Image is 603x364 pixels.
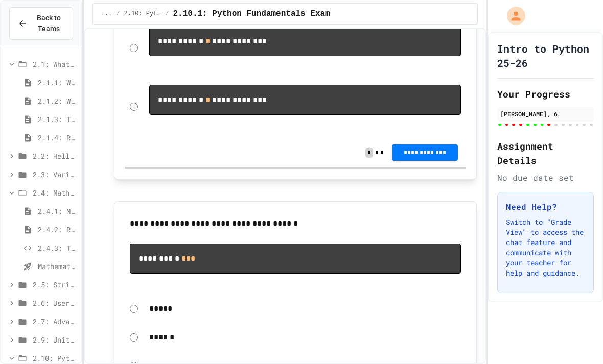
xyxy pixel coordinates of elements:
span: 2.1: What is Code? [33,59,77,69]
h1: Intro to Python 25-26 [497,41,594,70]
span: 2.4.2: Review - Mathematical Operators [38,224,77,235]
span: 2.4: Mathematical Operators [33,187,77,198]
span: 2.6: User Input [33,298,77,308]
span: 2.10: Python Fundamentals Exam [33,353,77,363]
span: 2.2: Hello, World! [33,151,77,161]
span: 2.1.3: The JuiceMind IDE [38,114,77,125]
div: [PERSON_NAME], 6 [500,109,591,118]
span: 2.10: Python Fundamentals Exam [124,10,161,18]
p: Switch to "Grade View" to access the chat feature and communicate with your teacher for help and ... [506,217,585,278]
span: 2.4.3: The World's Worst [PERSON_NAME] Market [38,242,77,253]
span: 2.10.1: Python Fundamentals Exam [173,8,330,20]
h3: Need Help? [506,201,585,213]
span: 2.3: Variables and Data Types [33,169,77,180]
span: Back to Teams [33,13,64,34]
span: 2.1.1: Why Learn to Program? [38,77,77,88]
div: No due date set [497,172,594,184]
span: ... [101,10,112,18]
span: 2.1.2: What is Code? [38,95,77,106]
span: 2.7: Advanced Math [33,316,77,327]
span: / [165,10,169,18]
span: / [116,10,120,18]
span: Mathematical Operators - Quiz [38,261,77,272]
span: 2.4.1: Mathematical Operators [38,206,77,216]
span: 2.5: String Operators [33,279,77,290]
span: 2.1.4: Reflection - Evolving Technology [38,132,77,143]
span: 2.9: Unit Summary [33,334,77,345]
button: Back to Teams [9,7,73,40]
h2: Assignment Details [497,139,594,167]
h2: Your Progress [497,87,594,101]
div: My Account [496,4,528,28]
